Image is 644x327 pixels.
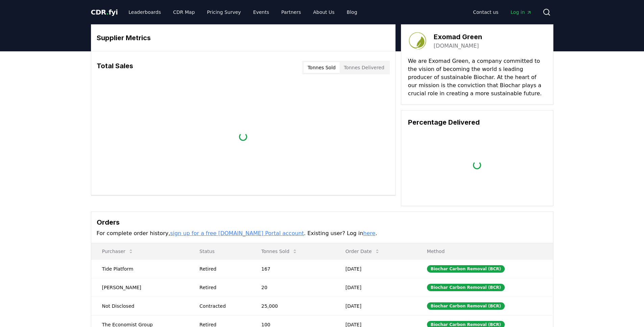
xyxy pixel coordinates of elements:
[199,303,245,309] div: Contracted
[427,265,505,273] div: Biochar Carbon Removal (BCR)
[256,245,303,258] button: Tonnes Sold
[97,245,139,258] button: Purchaser
[505,6,537,18] a: Log in
[123,6,362,18] nav: Main
[239,133,247,141] div: loading
[335,297,416,315] td: [DATE]
[468,6,504,18] a: Contact us
[427,302,505,310] div: Biochar Carbon Removal (BCR)
[422,248,548,255] p: Method
[248,6,275,18] a: Events
[468,6,537,18] nav: Main
[91,278,189,297] td: [PERSON_NAME]
[201,6,246,18] a: Pricing Survey
[123,6,166,18] a: Leaderboards
[304,62,340,73] button: Tonnes Sold
[363,230,375,236] a: here
[276,6,306,18] a: Partners
[510,9,531,16] span: Log in
[97,229,548,237] p: For complete order history, . Existing user? Log in .
[340,62,388,73] button: Tonnes Delivered
[251,259,335,278] td: 167
[408,117,546,127] h3: Percentage Delivered
[91,8,118,16] span: CDR fyi
[335,259,416,278] td: [DATE]
[434,32,482,42] h3: Exomad Green
[91,7,118,17] a: CDR.fyi
[427,284,505,291] div: Biochar Carbon Removal (BCR)
[408,31,427,50] img: Exomad Green-logo
[91,259,189,278] td: Tide Platform
[170,230,304,236] a: sign up for a free [DOMAIN_NAME] Portal account
[97,217,548,227] h3: Orders
[199,284,245,291] div: Retired
[168,6,200,18] a: CDR Map
[335,278,416,297] td: [DATE]
[340,245,385,258] button: Order Date
[199,266,245,272] div: Retired
[473,161,481,169] div: loading
[408,57,546,98] p: We are Exomad Green, a company committed to the vision of becoming the world s leading producer o...
[106,8,109,16] span: .
[251,297,335,315] td: 25,000
[308,6,340,18] a: About Us
[194,248,245,255] p: Status
[434,42,479,50] a: [DOMAIN_NAME]
[97,33,390,43] h3: Supplier Metrics
[97,61,133,74] h3: Total Sales
[251,278,335,297] td: 20
[341,6,363,18] a: Blog
[91,297,189,315] td: Not Disclosed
